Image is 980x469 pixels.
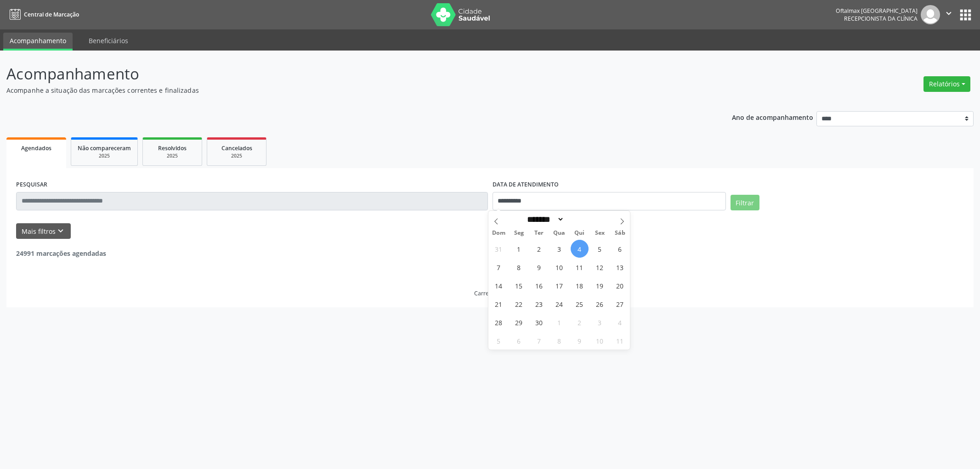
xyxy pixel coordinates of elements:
p: Acompanhamento [6,62,684,85]
span: Setembro 24, 2025 [550,295,568,313]
span: Setembro 3, 2025 [550,240,568,258]
i: keyboard_arrow_down [56,226,66,236]
span: Setembro 19, 2025 [591,277,609,294]
div: Carregando [474,289,506,297]
span: Setembro 6, 2025 [611,240,629,258]
button: apps [957,7,974,23]
div: 2025 [214,153,260,159]
span: Setembro 4, 2025 [571,240,589,258]
span: Setembro 30, 2025 [530,313,548,331]
span: Setembro 12, 2025 [591,258,609,276]
span: Setembro 7, 2025 [490,258,508,276]
i:  [944,8,954,18]
button: Filtrar [731,195,759,210]
span: Dom [488,230,509,236]
span: Setembro 16, 2025 [530,277,548,294]
button: Relatórios [923,76,970,92]
select: Month [524,215,565,224]
input: Year [564,215,595,224]
a: Beneficiários [82,33,135,49]
span: Setembro 10, 2025 [550,258,568,276]
span: Setembro 23, 2025 [530,295,548,313]
span: Setembro 9, 2025 [530,258,548,276]
button:  [940,5,957,24]
span: Setembro 22, 2025 [510,295,528,313]
span: Setembro 11, 2025 [571,258,589,276]
span: Setembro 14, 2025 [490,277,508,294]
span: Outubro 11, 2025 [611,332,629,350]
span: Outubro 9, 2025 [571,332,589,350]
span: Outubro 5, 2025 [490,332,508,350]
span: Setembro 8, 2025 [510,258,528,276]
span: Central de Marcação [24,11,79,18]
span: Setembro 25, 2025 [571,295,589,313]
span: Recepcionista da clínica [844,15,918,23]
span: Setembro 29, 2025 [510,313,528,331]
span: Outubro 1, 2025 [550,313,568,331]
span: Setembro 5, 2025 [591,240,609,258]
strong: 24991 marcações agendadas [16,249,106,258]
span: Setembro 13, 2025 [611,258,629,276]
span: Setembro 27, 2025 [611,295,629,313]
span: Setembro 28, 2025 [490,313,508,331]
span: Outubro 3, 2025 [591,313,609,331]
p: Acompanhe a situação das marcações correntes e finalizadas [6,85,684,95]
span: Setembro 18, 2025 [571,277,589,294]
span: Setembro 26, 2025 [591,295,609,313]
a: Central de Marcação [6,7,79,22]
span: Agosto 31, 2025 [490,240,508,258]
span: Não compareceram [78,144,131,152]
span: Resolvidos [158,144,187,152]
div: Oftalmax [GEOGRAPHIC_DATA] [836,7,918,15]
span: Outubro 4, 2025 [611,313,629,331]
span: Setembro 17, 2025 [550,277,568,294]
span: Qua [549,230,569,236]
div: 2025 [78,153,131,159]
span: Seg [509,230,529,236]
span: Setembro 20, 2025 [611,277,629,294]
label: DATA DE ATENDIMENTO [493,178,559,192]
span: Outubro 6, 2025 [510,332,528,350]
span: Outubro 2, 2025 [571,313,589,331]
span: Setembro 21, 2025 [490,295,508,313]
div: 2025 [149,153,195,159]
span: Qui [569,230,589,236]
span: Outubro 8, 2025 [550,332,568,350]
span: Outubro 7, 2025 [530,332,548,350]
a: Acompanhamento [3,33,73,51]
span: Setembro 2, 2025 [530,240,548,258]
span: Setembro 15, 2025 [510,277,528,294]
button: Mais filtroskeyboard_arrow_down [16,223,71,239]
span: Setembro 1, 2025 [510,240,528,258]
p: Ano de acompanhamento [732,111,813,123]
span: Cancelados [221,144,252,152]
span: Agendados [21,144,51,152]
span: Sáb [610,230,630,236]
img: img [921,5,940,24]
span: Ter [529,230,549,236]
span: Sex [589,230,610,236]
span: Outubro 10, 2025 [591,332,609,350]
label: PESQUISAR [16,178,47,192]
